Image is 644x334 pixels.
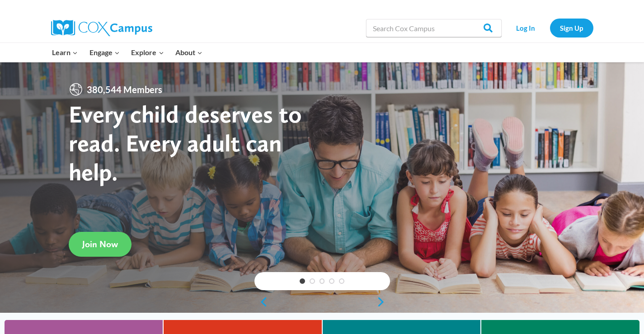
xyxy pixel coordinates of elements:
a: Sign Up [550,19,593,37]
a: Log In [506,19,545,37]
a: previous [254,296,268,307]
span: About [175,47,202,58]
img: Cox Campus [51,20,152,36]
a: 4 [329,278,334,284]
span: Learn [52,47,78,58]
a: Join Now [69,232,132,257]
span: Explore [131,47,164,58]
nav: Primary Navigation [47,43,208,62]
a: 1 [300,278,305,284]
input: Search Cox Campus [366,19,502,37]
span: Join Now [82,239,118,249]
span: 380,544 Members [83,82,166,97]
span: Engage [89,47,120,58]
strong: Every child deserves to read. Every adult can help. [69,99,302,186]
a: 5 [339,278,344,284]
a: 3 [320,278,325,284]
a: 2 [310,278,315,284]
nav: Secondary Navigation [506,19,593,37]
div: content slider buttons [254,293,390,311]
a: next [376,296,390,307]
